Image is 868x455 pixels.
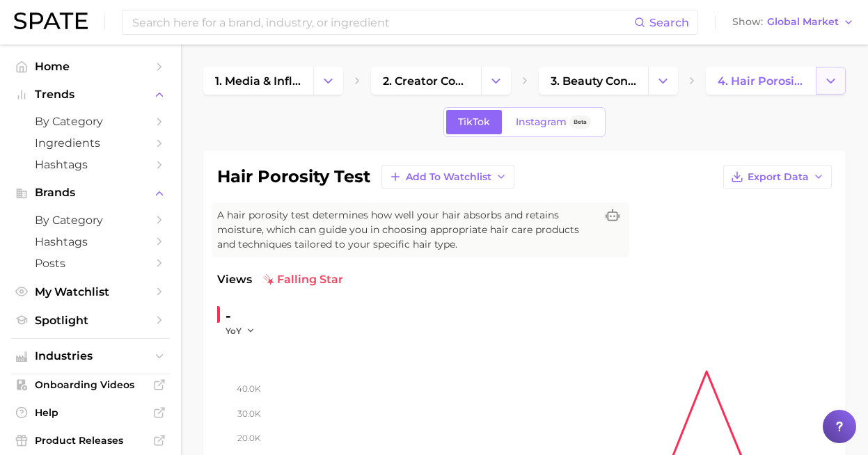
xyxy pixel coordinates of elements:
a: 3. beauty content [539,67,649,95]
div: - [226,305,265,327]
tspan: 20.0k [237,433,261,443]
a: Hashtags [11,231,170,253]
input: Search here for a brand, industry, or ingredient [131,10,634,34]
span: 1. media & influencers [215,74,301,88]
span: 2. creator content [383,74,469,88]
span: Hashtags [35,158,146,171]
span: Trends [35,88,146,101]
span: A hair porosity test determines how well your hair absorbs and retains moisture, which can guide ... [217,208,596,252]
span: by Category [35,214,146,227]
span: Global Market [767,18,839,26]
a: by Category [11,209,170,231]
span: falling star [263,271,343,288]
button: Change Category [816,67,846,95]
h1: hair porosity test [217,168,370,185]
tspan: 30.0k [237,408,261,418]
a: Spotlight [11,310,170,331]
a: Help [11,402,170,423]
a: InstagramBeta [504,110,603,134]
span: My Watchlist [35,285,146,298]
a: Hashtags [11,154,170,175]
span: Product Releases [35,434,146,447]
span: Brands [35,186,146,199]
span: Home [35,60,146,73]
a: 1. media & influencers [203,67,313,95]
a: Home [11,56,170,77]
a: by Category [11,111,170,132]
span: Views [217,271,252,288]
img: falling star [263,274,274,285]
button: YoY [226,325,255,337]
tspan: 40.0k [237,383,261,394]
button: Export Data [723,165,832,189]
span: Hashtags [35,235,146,248]
span: TikTok [458,116,490,128]
img: SPATE [14,13,88,29]
span: Ingredients [35,136,146,150]
span: Add to Watchlist [406,171,491,183]
span: Help [35,406,146,419]
span: Instagram [516,116,567,128]
a: 4. hair porosity test [706,67,816,95]
button: Trends [11,84,170,105]
a: Ingredients [11,132,170,154]
button: Brands [11,182,170,203]
a: My Watchlist [11,281,170,303]
span: Posts [35,257,146,270]
span: 3. beauty content [551,74,637,88]
span: Beta [574,116,587,128]
span: 4. hair porosity test [718,74,804,88]
a: Posts [11,253,170,274]
span: Onboarding Videos [35,378,146,391]
span: Show [732,18,763,26]
span: Export Data [748,171,809,183]
a: TikTok [446,110,502,134]
button: Change Category [481,67,511,95]
a: Product Releases [11,430,170,451]
button: Change Category [313,67,343,95]
button: ShowGlobal Market [729,13,858,31]
span: Industries [35,350,146,362]
button: Add to Watchlist [381,165,514,189]
span: Search [649,16,689,29]
span: YoY [226,325,242,337]
a: 2. creator content [371,67,481,95]
a: Onboarding Videos [11,374,170,395]
button: Industries [11,346,170,367]
button: Change Category [648,67,678,95]
span: by Category [35,115,146,128]
span: Spotlight [35,314,146,327]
